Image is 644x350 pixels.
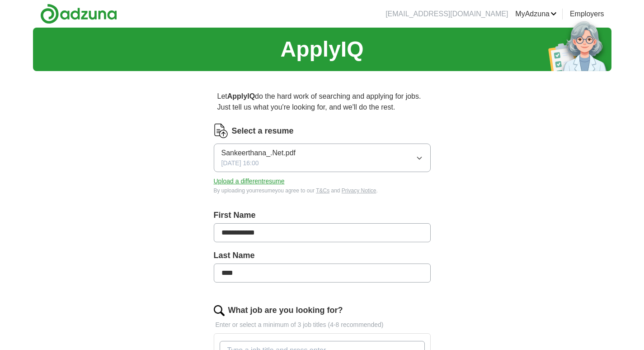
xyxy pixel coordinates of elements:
[221,158,259,168] span: [DATE] 16:00
[214,144,431,172] button: Sankeerthana_.Net.pdf[DATE] 16:00
[214,87,431,116] p: Let do the hard work of searching and applying for jobs. Just tell us what you're looking for, an...
[40,4,117,24] img: Adzuna logo
[227,92,255,100] strong: ApplyIQ
[214,187,431,195] div: By uploading your resume you agree to our and .
[342,187,376,194] a: Privacy Notice
[214,177,285,186] button: Upload a differentresume
[214,249,431,262] label: Last Name
[232,125,294,137] label: Select a resume
[280,33,363,66] h1: ApplyIQ
[214,209,431,221] label: First Name
[316,187,329,194] a: T&Cs
[570,9,604,19] a: Employers
[515,9,557,19] a: MyAdzuna
[385,9,508,19] li: [EMAIL_ADDRESS][DOMAIN_NAME]
[221,148,296,158] span: Sankeerthana_.Net.pdf
[228,304,343,316] label: What job are you looking for?
[214,320,431,330] p: Enter or select a minimum of 3 job titles (4-8 recommended)
[214,305,225,316] img: search.png
[214,124,228,138] img: CV Icon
